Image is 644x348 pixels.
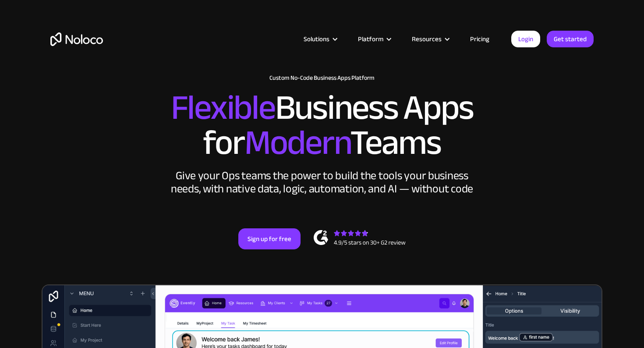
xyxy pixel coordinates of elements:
a: home [50,32,103,46]
div: Solutions [304,33,329,45]
a: Pricing [459,33,500,45]
div: Resources [401,33,459,45]
a: Login [511,31,540,47]
h2: Business Apps for Teams [50,90,594,160]
div: Solutions [293,33,347,45]
div: Platform [358,33,383,45]
div: Platform [347,33,401,45]
span: Flexible [171,75,275,140]
a: Get started [547,31,594,47]
a: Sign up for free [238,228,301,249]
span: Modern [244,110,350,175]
div: Give your Ops teams the power to build the tools your business needs, with native data, logic, au... [169,169,475,195]
div: Resources [412,33,442,45]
